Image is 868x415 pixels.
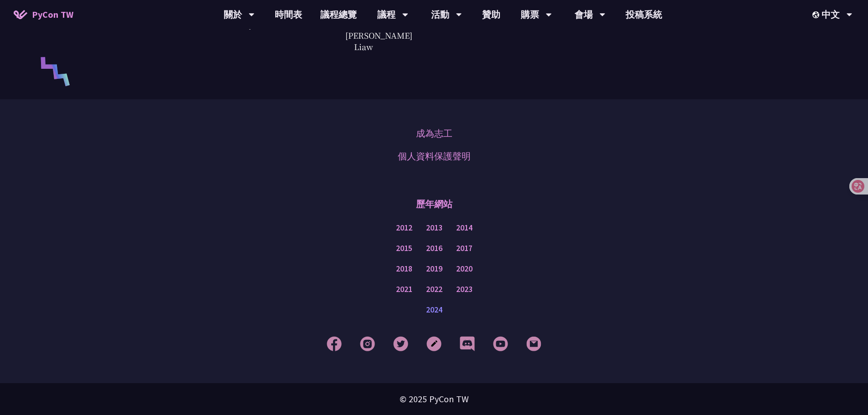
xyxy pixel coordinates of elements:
[344,17,383,54] div: [PERSON_NAME][PERSON_NAME] Liaw
[426,222,442,234] a: 2013
[393,336,408,351] img: Twitter Footer Icon
[456,284,473,295] a: 2023
[360,336,375,351] img: Instagram Footer Icon
[416,190,452,218] p: 歷年網站
[416,127,452,140] a: 成為志工
[456,222,473,234] a: 2014
[526,336,541,351] img: Email Footer Icon
[396,284,412,295] a: 2021
[14,10,27,19] img: Home icon of PyCon TW 2025
[426,243,442,254] a: 2016
[460,336,475,351] img: Discord Footer Icon
[456,263,473,275] a: 2020
[32,8,73,21] span: PyCon TW
[493,336,508,351] img: YouTube Footer Icon
[396,243,412,254] a: 2015
[426,284,442,295] a: 2022
[398,149,471,163] a: 個人資料保護聲明
[426,263,442,275] a: 2019
[812,11,822,18] img: Locale Icon
[5,3,82,26] a: PyCon TW
[426,304,442,316] a: 2024
[396,222,412,234] a: 2012
[456,243,473,254] a: 2017
[396,263,412,275] a: 2018
[426,336,442,351] img: Blog Footer Icon
[327,336,342,351] img: Facebook Footer Icon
